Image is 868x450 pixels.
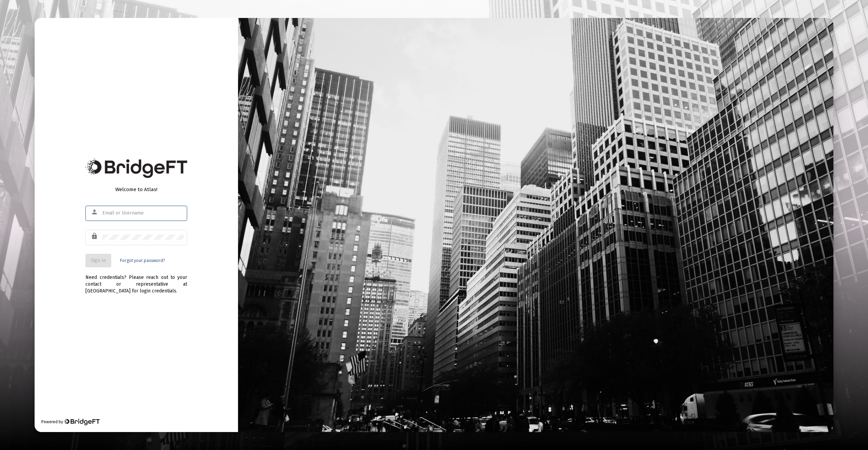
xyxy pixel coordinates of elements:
[85,254,111,267] button: Sign In
[91,258,106,263] span: Sign In
[41,418,99,425] div: Powered by
[120,257,165,264] a: Forgot your password?
[102,210,184,216] input: Email or Username
[91,232,99,240] mat-icon: lock
[85,186,187,193] div: Welcome to Atlas!
[64,418,99,425] img: Bridge Financial Technology Logo
[85,159,187,178] img: Bridge Financial Technology Logo
[91,208,99,216] mat-icon: person
[85,267,187,294] div: Need credentials? Please reach out to your contact or representative at [GEOGRAPHIC_DATA] for log...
